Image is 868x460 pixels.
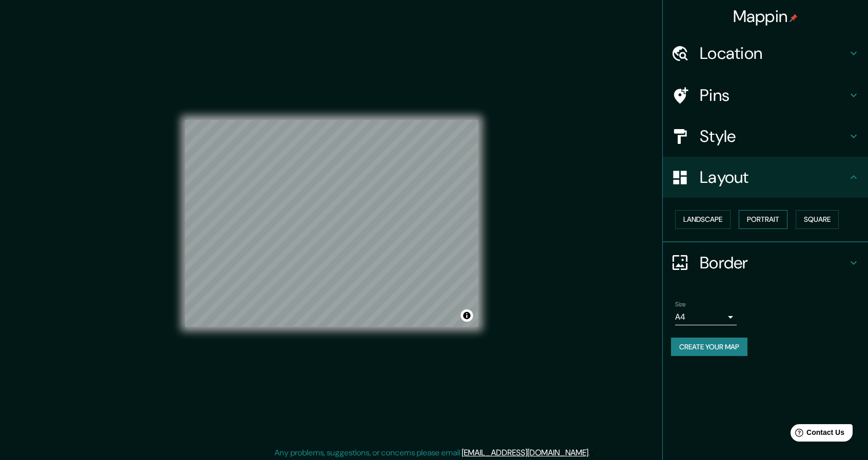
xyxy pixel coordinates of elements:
div: Pins [663,75,868,116]
h4: Layout [700,167,847,187]
label: Size [675,300,686,308]
button: Portrait [739,210,787,229]
h4: Border [700,253,847,273]
div: Layout [663,157,868,198]
div: A4 [675,309,737,325]
h4: Pins [700,85,847,106]
div: . [591,447,594,459]
button: Create your map [671,338,747,357]
div: Style [663,116,868,157]
button: Toggle attribution [461,309,473,322]
button: Landscape [675,210,731,229]
canvas: Map [185,120,478,327]
h4: Mappin [733,6,798,27]
img: pin-icon.png [790,14,798,22]
h4: Style [700,126,847,147]
button: Square [796,210,839,229]
div: Location [663,33,868,74]
a: [EMAIL_ADDRESS][DOMAIN_NAME] [462,447,588,458]
div: Border [663,242,868,283]
iframe: Help widget launcher [777,420,857,449]
p: Any problems, suggestions, or concerns please email . [274,447,590,459]
div: . [590,447,591,459]
h4: Location [700,43,847,64]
